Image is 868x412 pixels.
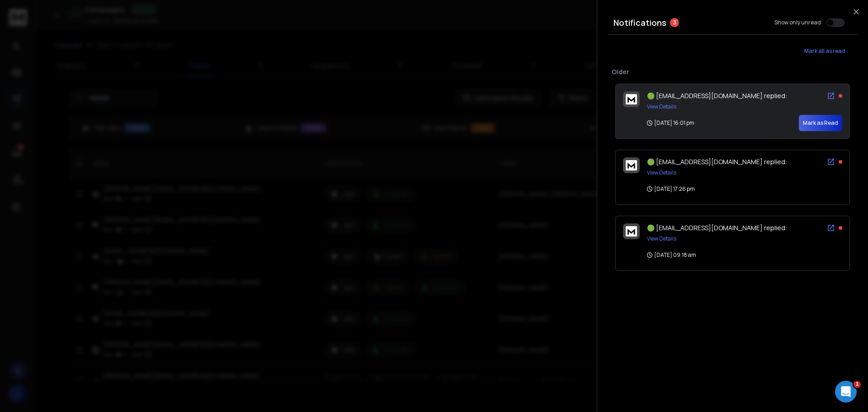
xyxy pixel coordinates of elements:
p: [DATE] 17:26 pm [647,185,695,193]
span: 1 [854,381,861,388]
h3: Notifications [613,16,666,29]
span: 🟢 [EMAIL_ADDRESS][DOMAIN_NAME] replied: [647,91,787,100]
p: [DATE] 09:18 am [647,251,696,259]
button: Mark all as read [792,42,857,60]
label: Show only unread [774,19,821,26]
button: Mark as Read [799,115,842,131]
img: logo [626,226,637,237]
span: 3 [670,18,679,27]
button: View Details [647,103,676,110]
img: logo [626,94,637,104]
img: logo [626,160,637,170]
button: View Details [647,235,676,242]
button: View Details [647,169,676,176]
p: Older [612,67,854,76]
p: [DATE] 16:01 pm [647,119,694,127]
iframe: Intercom live chat [835,381,857,403]
span: Mark all as read [804,47,845,55]
span: 🟢 [EMAIL_ADDRESS][DOMAIN_NAME] replied: [647,157,787,166]
span: 🟢 [EMAIL_ADDRESS][DOMAIN_NAME] replied: [647,223,787,232]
